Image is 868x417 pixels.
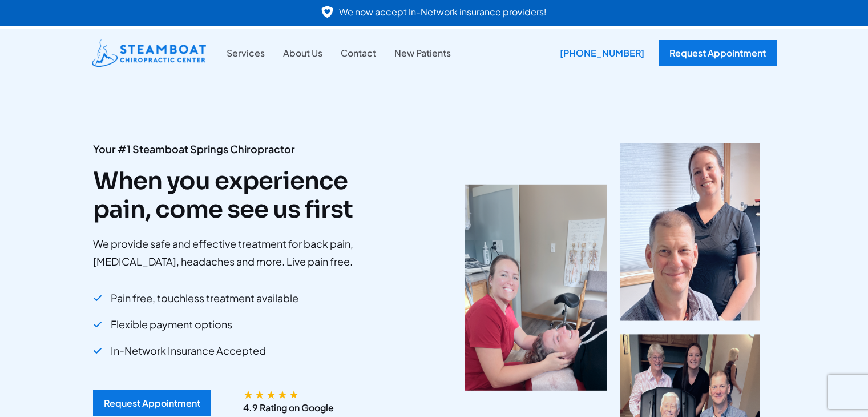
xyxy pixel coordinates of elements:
[277,390,288,398] span: ★
[111,340,266,361] span: In-Network Insurance Accepted
[332,46,385,61] a: Contact
[289,390,299,398] span: ★
[111,314,232,335] span: Flexible payment options
[243,390,253,398] span: ★
[243,400,334,415] p: 4.9 Rating on Google
[104,399,200,408] div: Request Appointment
[93,142,295,155] strong: Your #1 Steamboat Springs Chiropractor
[255,390,265,398] span: ★
[217,46,460,61] nav: Site Navigation
[93,167,393,224] h2: When you experience pain, come see us first
[385,46,460,61] a: New Patients
[93,390,211,416] a: Request Appointment
[659,40,777,66] a: Request Appointment
[551,40,653,66] div: [PHONE_NUMBER]
[243,390,300,398] div: 4.9/5
[266,390,276,398] span: ★
[111,288,298,308] span: Pain free, touchless treatment available
[217,46,274,61] a: Services
[93,235,393,270] p: We provide safe and effective treatment for back pain, [MEDICAL_DATA], headaches and more. Live p...
[92,39,206,67] img: Steamboat Chiropractic Center
[551,40,647,66] a: [PHONE_NUMBER]
[274,46,332,61] a: About Us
